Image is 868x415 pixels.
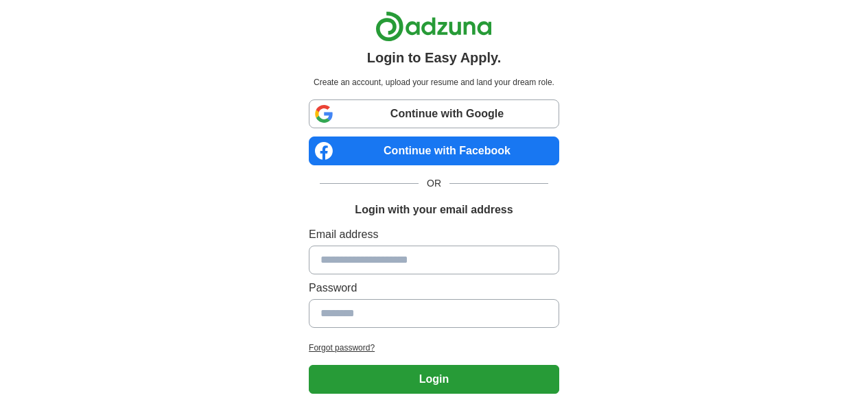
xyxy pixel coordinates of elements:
h1: Login to Easy Apply. [367,47,502,68]
a: Forgot password? [309,342,559,354]
h1: Login with your email address [355,202,513,218]
a: Continue with Facebook [309,137,559,165]
p: Create an account, upload your resume and land your dream role. [312,76,556,88]
button: Login [309,365,559,394]
a: Continue with Google [309,99,559,128]
label: Password [309,280,559,296]
span: OR [419,176,449,191]
img: Adzuna logo [375,11,492,42]
label: Email address [309,226,559,243]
